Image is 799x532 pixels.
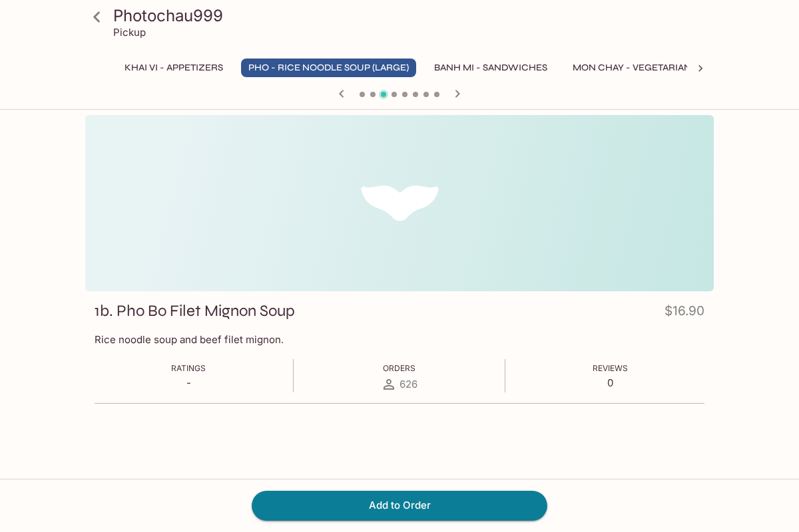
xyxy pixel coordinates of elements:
[95,301,295,321] h3: 1b. Pho Bo Filet Mignon Soup
[85,115,714,291] div: 1b. Pho Bo Filet Mignon Soup
[665,301,704,327] h4: $16.90
[252,491,547,520] button: Add to Order
[427,59,555,77] button: Banh Mi - Sandwiches
[171,376,206,389] p: -
[593,363,628,373] span: Reviews
[113,26,146,39] p: Pickup
[383,363,415,373] span: Orders
[400,378,417,390] span: 626
[117,59,230,77] button: Khai Vi - Appetizers
[565,59,743,77] button: Mon Chay - Vegetarian Entrees
[241,59,416,77] button: Pho - Rice Noodle Soup (Large)
[95,333,704,346] p: Rice noodle soup and beef filet mignon.
[171,363,206,373] span: Ratings
[113,5,708,26] h3: Photochau999
[593,376,628,389] p: 0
